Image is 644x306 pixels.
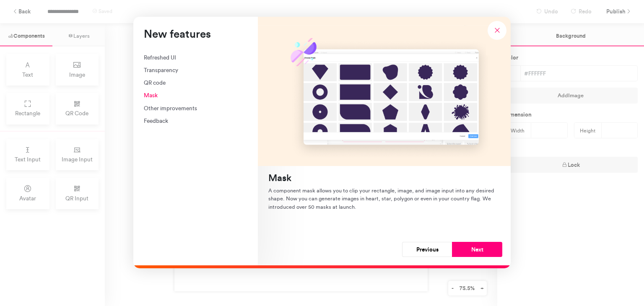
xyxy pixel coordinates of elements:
[602,264,634,296] iframe: Drift Widget Chat Controller
[144,27,247,41] h3: New features
[268,172,500,184] h4: Mask
[144,66,247,74] div: Transparency
[133,17,511,268] div: New features
[144,104,247,112] div: Other improvements
[144,91,247,99] div: Mask
[452,242,502,257] button: Next
[402,242,452,257] button: Previous
[268,187,500,210] p: A component mask allows you to clip your rectangle, image, and image input into any desired shape...
[402,242,502,257] div: Navigation button
[144,53,247,62] div: Refreshed UI
[144,117,247,125] div: Feedback
[144,78,247,87] div: QR code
